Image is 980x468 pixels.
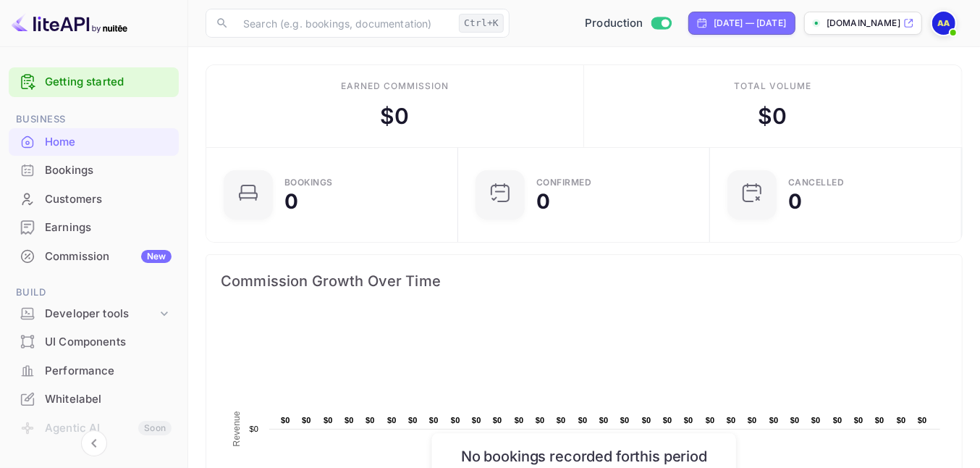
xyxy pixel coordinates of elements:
div: Home [45,134,172,151]
text: $0 [578,416,588,425]
input: Search (e.g. bookings, documentation) [235,9,453,38]
div: [DATE] — [DATE] [714,17,786,30]
span: Production [585,15,643,32]
div: Customers [9,185,179,214]
text: $0 [515,416,524,425]
text: $0 [366,416,375,425]
text: $0 [345,416,354,425]
text: $0 [493,416,502,425]
div: Performance [45,363,172,380]
text: $0 [387,416,397,425]
a: Performance [9,357,179,384]
img: LiteAPI logo [12,12,127,35]
div: New [141,250,172,263]
a: Earnings [9,214,179,241]
div: $ 0 [380,100,409,133]
text: $0 [429,416,439,425]
div: API Logs [45,450,172,467]
span: Build [9,285,179,301]
text: $0 [536,416,545,425]
text: $0 [599,416,609,425]
text: $0 [727,416,736,425]
text: $0 [811,416,821,425]
text: $0 [918,416,927,425]
text: $0 [897,416,906,425]
text: $0 [854,416,863,425]
div: $ 0 [758,100,787,133]
div: Confirmed [536,178,592,187]
div: CommissionNew [9,243,179,271]
text: $0 [663,416,672,425]
span: Commission Growth Over Time [221,269,947,293]
text: $0 [833,416,842,425]
text: Revenue [232,411,242,446]
text: $0 [790,416,800,425]
div: Total volume [734,80,811,93]
text: $0 [324,416,333,425]
div: Getting started [9,67,179,97]
div: Customers [45,191,172,208]
text: $0 [875,416,884,425]
a: CommissionNew [9,243,179,269]
div: UI Components [45,334,172,351]
text: $0 [472,416,481,425]
div: Developer tools [45,306,157,322]
div: Bookings [284,178,333,187]
div: 0 [788,191,802,212]
a: Whitelabel [9,385,179,412]
div: Developer tools [9,301,179,327]
button: Collapse navigation [81,430,107,456]
text: $0 [408,416,418,425]
text: $0 [706,416,715,425]
a: Getting started [45,74,172,91]
text: $0 [281,416,290,425]
text: $0 [620,416,630,425]
a: UI Components [9,328,179,355]
text: $0 [748,416,757,425]
p: [DOMAIN_NAME] [827,17,900,30]
div: Home [9,128,179,156]
div: CANCELLED [788,178,845,187]
text: $0 [557,416,566,425]
div: Earnings [45,220,172,236]
div: Performance [9,357,179,385]
text: $0 [684,416,693,425]
div: Bookings [9,156,179,185]
text: $0 [302,416,311,425]
a: Home [9,128,179,155]
div: Bookings [45,162,172,179]
img: Abi Aromasodu [932,12,955,35]
text: $0 [642,416,651,425]
div: 0 [536,191,550,212]
div: Ctrl+K [459,14,504,33]
div: Earnings [9,214,179,242]
div: Whitelabel [45,391,172,408]
div: Commission [45,248,172,265]
a: Bookings [9,156,179,183]
text: $0 [451,416,460,425]
div: 0 [284,191,298,212]
div: Switch to Sandbox mode [579,15,677,32]
div: Whitelabel [9,385,179,414]
text: $0 [769,416,779,425]
div: UI Components [9,328,179,356]
div: Earned commission [341,80,448,93]
text: $0 [249,425,258,433]
a: Customers [9,185,179,212]
span: Business [9,112,179,128]
h6: No bookings recorded for this period [447,448,722,465]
